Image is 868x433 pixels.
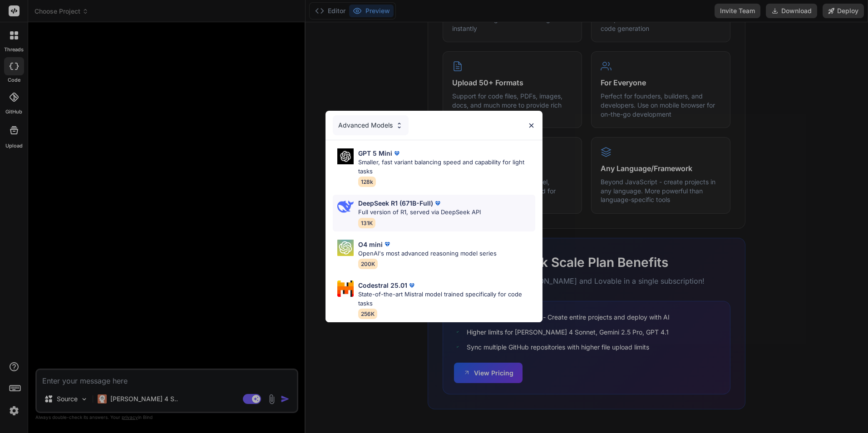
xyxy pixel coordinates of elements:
[528,122,535,129] img: close
[358,208,481,217] p: Full version of R1, served via DeepSeek API
[337,198,354,215] img: Pick Models
[337,240,354,256] img: Pick Models
[358,290,535,308] p: State-of-the-art Mistral model trained specifically for code tasks
[395,122,403,129] img: Pick Models
[337,148,354,164] img: Pick Models
[358,158,535,176] p: Smaller, fast variant balancing speed and capability for light tasks
[383,240,392,249] img: premium
[392,149,401,158] img: premium
[337,280,354,297] img: Pick Models
[358,177,376,187] span: 128k
[358,259,378,269] span: 200K
[358,249,497,258] p: OpenAI's most advanced reasoning model series
[333,115,409,135] div: Advanced Models
[358,280,407,290] p: Codestral 25.01
[358,240,383,249] p: O4 mini
[358,148,392,158] p: GPT 5 Mini
[358,198,433,208] p: DeepSeek R1 (671B-Full)
[407,281,416,290] img: premium
[358,309,377,319] span: 256K
[433,199,442,208] img: premium
[358,218,375,228] span: 131K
